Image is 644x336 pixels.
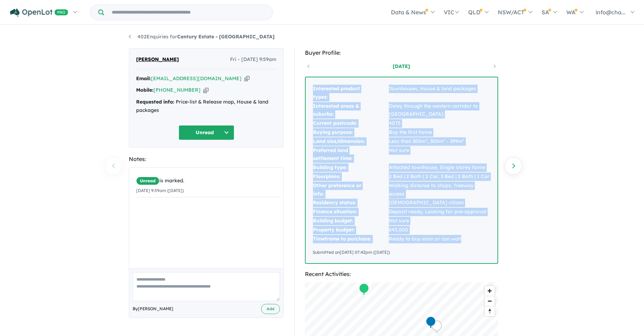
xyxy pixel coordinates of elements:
[485,286,495,296] button: Zoom in
[426,316,436,329] div: Map marker
[129,33,275,40] a: 402Enquiries forCentury Estate - [GEOGRAPHIC_DATA]
[136,75,151,82] strong: Email:
[485,306,495,316] button: Reset bearing to north
[388,146,490,163] td: Not sure
[313,181,388,199] td: Other preference or info:
[313,198,388,207] td: Residency status:
[596,9,626,16] span: info@cha...
[136,87,154,93] strong: Mobile:
[388,137,490,146] td: Less than 300m², 300m² - 399m²
[388,198,490,207] td: [DEMOGRAPHIC_DATA] citizen
[388,235,490,244] td: Ready to buy soon or can wait
[151,75,242,82] a: [EMAIL_ADDRESS][DOMAIN_NAME]
[230,55,276,64] span: Fri - [DATE] 9:59am
[105,5,271,20] input: Try estate name, suburb, builder or developer
[129,33,515,41] nav: breadcrumb
[10,8,68,17] img: Openlot PRO Logo White
[179,125,234,140] button: Unread
[388,119,490,128] td: 4075
[154,87,201,93] a: [PHONE_NUMBER]
[372,63,431,70] a: [DATE]
[136,99,174,105] strong: Requested info:
[432,320,442,333] div: Map marker
[313,216,388,226] td: Building budget:
[136,177,282,185] div: is marked.
[388,102,490,119] td: Oxley through the western corridor to [GEOGRAPHIC_DATA]
[388,216,490,226] td: Not sure
[388,207,490,216] td: Deposit ready, Looking for pre-approval
[359,283,369,296] div: Map marker
[313,128,388,137] td: Buying purpose:
[313,146,388,163] td: Preferred land settlement time:
[388,128,490,137] td: Buy the first home
[313,137,388,146] td: Land size/dimension:
[133,305,173,312] span: By [PERSON_NAME]
[313,102,388,119] td: Interested areas & suburbs:
[313,235,388,244] td: Timeframe to purchase:
[388,226,490,235] td: 645,000
[203,86,209,94] button: Copy
[313,226,388,235] td: Property budget:
[244,75,250,82] button: Copy
[177,33,275,40] strong: Century Estate - [GEOGRAPHIC_DATA]
[261,304,280,314] button: Add
[388,163,490,172] td: Attached townhouse, Single storey home
[136,177,159,185] span: Unread
[313,119,388,128] td: Current postcode:
[388,84,490,102] td: Townhouses, House & land packages
[388,181,490,199] td: Walking distance to shops, freeway access
[136,188,184,193] small: [DATE] 9:59am ([DATE])
[305,48,498,58] div: Buyer Profile:
[305,269,498,279] div: Recent Activities:
[136,55,179,64] span: [PERSON_NAME]
[388,172,490,181] td: 2 Bed | 2 Bath | 2 Car, 3 Bed | 2 Bath | 1 Car
[136,98,276,115] div: Price-list & Release map, House & land packages
[313,207,388,216] td: Finance situation:
[313,249,490,256] div: Submitted on [DATE] 07:42pm ([DATE])
[313,84,388,102] td: Interested product types:
[313,163,388,172] td: Building type:
[129,154,284,164] div: Notes:
[313,172,388,181] td: Floorplans:
[485,296,495,306] button: Zoom out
